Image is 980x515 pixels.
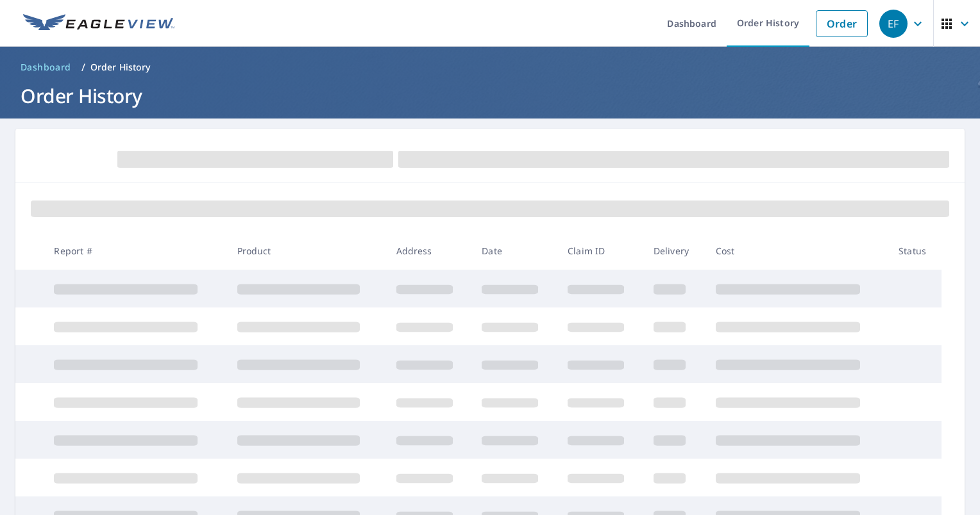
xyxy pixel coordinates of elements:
div: EF [879,10,908,38]
nav: breadcrumb [15,57,965,78]
th: Cost [705,232,888,270]
th: Delivery [643,232,705,270]
th: Date [471,232,557,270]
p: Order History [90,61,151,74]
h1: Order History [15,83,965,109]
th: Claim ID [557,232,643,270]
span: Dashboard [21,61,71,74]
th: Address [386,232,472,270]
a: Dashboard [15,57,76,78]
a: Order [816,10,868,37]
li: / [81,60,85,75]
th: Report # [44,232,226,270]
th: Product [227,232,386,270]
img: EV Logo [23,14,174,33]
th: Status [888,232,942,270]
